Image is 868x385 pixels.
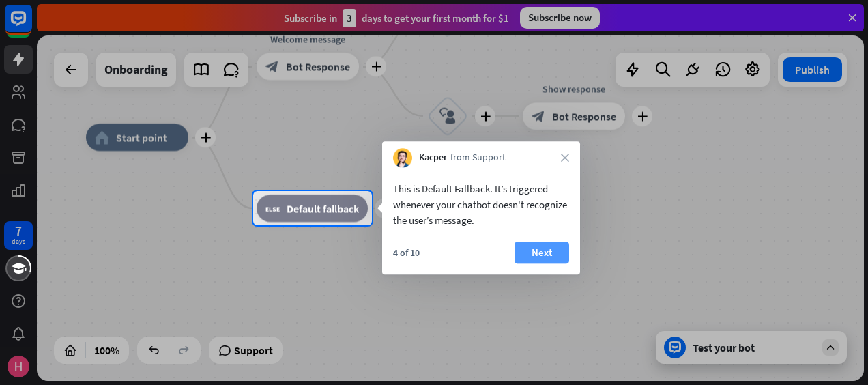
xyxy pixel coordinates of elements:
i: block_fallback [265,201,280,215]
i: close [561,154,569,162]
button: Open LiveChat chat widget [11,5,52,46]
span: Kacper [419,152,447,165]
div: 4 of 10 [393,246,420,259]
button: Next [515,242,569,263]
div: This is Default Fallback. It’s triggered whenever your chatbot doesn't recognize the user’s message. [393,181,569,228]
span: from Support [450,152,506,165]
span: Default fallback [287,201,359,215]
